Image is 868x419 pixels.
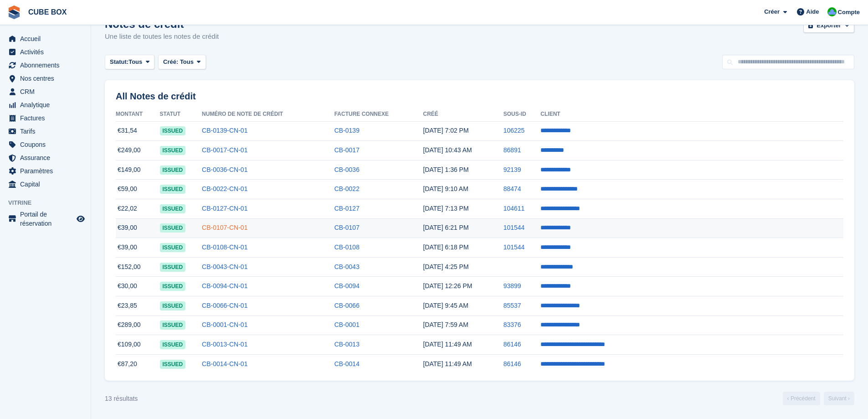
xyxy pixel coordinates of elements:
[423,360,472,367] time: 2025-05-21 09:49:03 UTC
[180,58,194,65] span: Tous
[334,185,360,192] a: CB-0022
[5,98,86,111] a: menu
[503,302,521,309] a: 85537
[202,282,247,290] a: CB-0094-CN-01
[202,166,247,173] a: CB-0036-CN-01
[20,138,75,151] span: Coupons
[116,257,160,277] td: €152,00
[202,205,247,212] a: CB-0127-CN-01
[783,392,820,405] a: Précédent
[160,243,186,252] span: issued
[423,127,469,134] time: 2025-09-05 17:02:05 UTC
[105,31,219,42] p: Une liste de toutes les notes de crédit
[158,55,206,70] button: Créé: Tous
[20,125,75,138] span: Tarifs
[503,341,521,348] a: 86146
[160,282,186,291] span: issued
[503,205,525,212] a: 104611
[334,127,360,134] a: CB-0139
[423,166,469,173] time: 2025-09-04 11:36:33 UTC
[334,341,360,348] a: CB-0013
[334,360,360,367] a: CB-0014
[334,321,360,328] a: CB-0001
[20,72,75,85] span: Nos centres
[202,107,334,122] th: Numéro de note de crédit
[5,32,86,45] a: menu
[334,107,423,122] th: Facture connexe
[20,178,75,191] span: Capital
[334,224,360,231] a: CB-0107
[540,107,843,122] th: Client
[116,218,160,238] td: €39,00
[160,126,186,135] span: issued
[128,57,142,67] span: Tous
[25,5,70,20] a: CUBE BOX
[116,141,160,160] td: €249,00
[5,138,86,151] a: menu
[781,392,856,405] nav: Page
[764,7,780,16] span: Créer
[5,125,86,138] a: menu
[160,321,186,330] span: issued
[503,146,521,154] a: 86891
[806,7,819,16] span: Aide
[5,112,86,124] a: menu
[202,127,247,134] a: CB-0139-CN-01
[160,185,186,194] span: issued
[202,146,247,154] a: CB-0017-CN-01
[334,282,360,290] a: CB-0094
[423,263,469,270] time: 2025-08-20 14:25:17 UTC
[20,98,75,111] span: Analytique
[423,107,503,122] th: Créé
[503,360,521,367] a: 86146
[160,301,186,310] span: issued
[116,354,160,373] td: €87,20
[20,112,75,124] span: Factures
[202,321,247,328] a: CB-0001-CN-01
[160,360,186,369] span: issued
[116,199,160,219] td: €22,02
[116,107,160,122] th: Montant
[5,178,86,191] a: menu
[423,205,469,212] time: 2025-08-30 17:13:05 UTC
[116,296,160,316] td: €23,85
[334,302,360,309] a: CB-0066
[160,166,186,175] span: issued
[202,302,247,309] a: CB-0066-CN-01
[334,263,360,270] a: CB-0043
[160,146,186,155] span: issued
[803,18,854,33] button: Exporter
[5,46,86,58] a: menu
[110,57,128,67] span: Statut:
[202,263,247,270] a: CB-0043-CN-01
[5,151,86,164] a: menu
[503,282,521,290] a: 93899
[334,243,360,251] a: CB-0108
[116,121,160,141] td: €31,54
[423,282,473,290] time: 2025-08-14 10:26:51 UTC
[116,180,160,199] td: €59,00
[160,340,186,349] span: issued
[5,165,86,177] a: menu
[202,360,247,367] a: CB-0014-CN-01
[423,302,468,309] time: 2025-07-24 07:45:34 UTC
[20,210,75,228] span: Portail de réservation
[7,5,21,19] img: stora-icon-8386f47178a22dfd0bd8f6a31ec36ba5ce8667c1dd55bd0f319d3a0aa187defe.svg
[334,146,360,154] a: CB-0017
[817,21,841,30] span: Exporter
[116,160,160,180] td: €149,00
[116,335,160,355] td: €109,00
[423,224,469,231] time: 2025-08-30 16:21:29 UTC
[838,8,860,17] span: Compte
[503,166,521,173] a: 92139
[202,243,247,251] a: CB-0108-CN-01
[423,341,472,348] time: 2025-05-21 09:49:47 UTC
[5,210,86,228] a: menu
[160,263,186,272] span: issued
[160,223,186,233] span: issued
[20,85,75,98] span: CRM
[8,198,91,207] span: Vitrine
[160,204,186,213] span: issued
[5,85,86,98] a: menu
[334,205,360,212] a: CB-0127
